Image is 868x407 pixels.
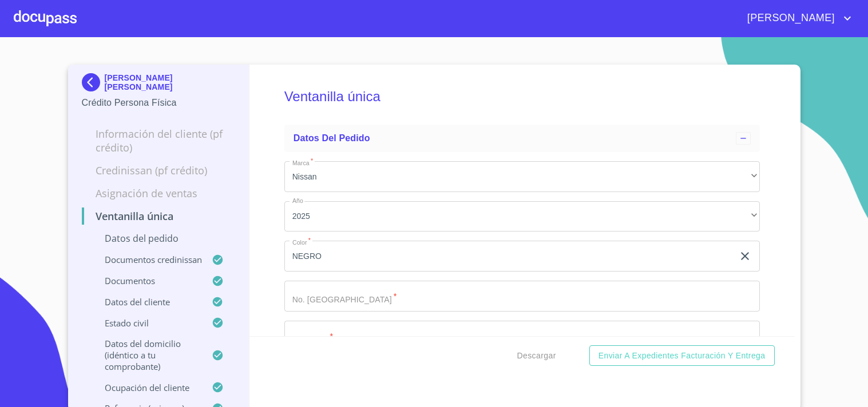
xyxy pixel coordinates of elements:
[82,382,212,393] p: Ocupación del Cliente
[82,73,236,96] div: [PERSON_NAME] [PERSON_NAME]
[513,345,561,366] button: Descargar
[599,349,766,363] span: Enviar a Expedientes Facturación y Entrega
[82,209,236,223] p: Ventanilla única
[82,186,236,200] p: Asignación de Ventas
[82,127,236,154] p: Información del cliente (PF crédito)
[284,201,760,232] div: 2025
[82,254,212,265] p: Documentos CrediNissan
[517,349,556,363] span: Descargar
[105,73,236,91] p: [PERSON_NAME] [PERSON_NAME]
[82,275,212,286] p: Documentos
[739,9,841,27] span: [PERSON_NAME]
[738,249,752,263] button: clear input
[294,133,370,143] span: Datos del pedido
[82,163,236,177] p: Credinissan (PF crédito)
[284,161,760,192] div: Nissan
[82,296,212,308] p: Datos del cliente
[82,73,105,91] img: Docupass spot blue
[284,73,760,120] h5: Ventanilla única
[739,9,854,27] button: account of current user
[82,317,212,329] p: Estado civil
[82,96,236,110] p: Crédito Persona Física
[82,232,236,245] p: Datos del pedido
[82,338,212,372] p: Datos del domicilio (idéntico a tu comprobante)
[284,125,760,152] div: Datos del pedido
[589,345,775,366] button: Enviar a Expedientes Facturación y Entrega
